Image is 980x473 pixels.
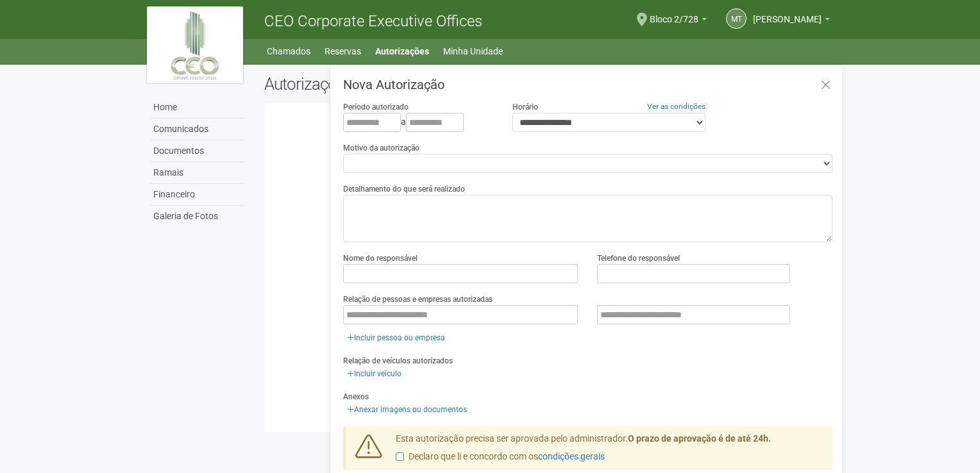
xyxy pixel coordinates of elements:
a: Comunicados [150,119,245,140]
a: Galeria de Fotos [150,206,245,227]
span: MARCO TADEU DOS SANTOS DOMINGUES [753,2,822,24]
a: Bloco 2/728 [650,16,707,26]
a: Documentos [150,140,245,162]
a: Financeiro [150,184,245,206]
div: a [343,113,493,132]
label: Telefone do responsável [597,253,680,264]
div: Esta autorização precisa ser aprovada pelo administrador. [386,433,832,470]
a: Autorizações [375,42,429,60]
h3: Nova Autorização [343,78,832,91]
input: Declaro que li e concordo com oscondições gerais [396,452,404,461]
label: Motivo da autorização [343,142,419,154]
a: MT [726,8,747,29]
label: Relação de pessoas e empresas autorizadas [343,294,493,305]
a: Ramais [150,162,245,184]
h2: Autorizações [264,74,539,94]
label: Período autorizado [343,101,409,113]
span: CEO Corporate Executive Offices [264,12,482,30]
a: Chamados [267,42,310,60]
label: Relação de veículos autorizados [343,355,453,367]
a: Incluir veículo [343,367,405,381]
a: Reservas [325,42,361,60]
label: Declaro que li e concordo com os [396,451,605,463]
div: Nenhuma autorização foi solicitada [274,183,824,195]
strong: O prazo de aprovação é de até 24h. [628,433,771,444]
img: logo.jpg [147,6,243,83]
label: Anexos [343,391,369,402]
label: Horário [512,101,538,113]
a: Minha Unidade [443,42,503,60]
a: Incluir pessoa ou empresa [343,331,449,345]
a: Anexar imagens ou documentos [343,402,471,417]
a: Home [150,97,245,119]
label: Detalhamento do que será realizado [343,183,465,195]
a: condições gerais [538,451,605,461]
span: Bloco 2/728 [650,2,698,24]
label: Nome do responsável [343,253,418,264]
a: [PERSON_NAME] [753,16,830,26]
a: Ver as condições [647,102,705,111]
